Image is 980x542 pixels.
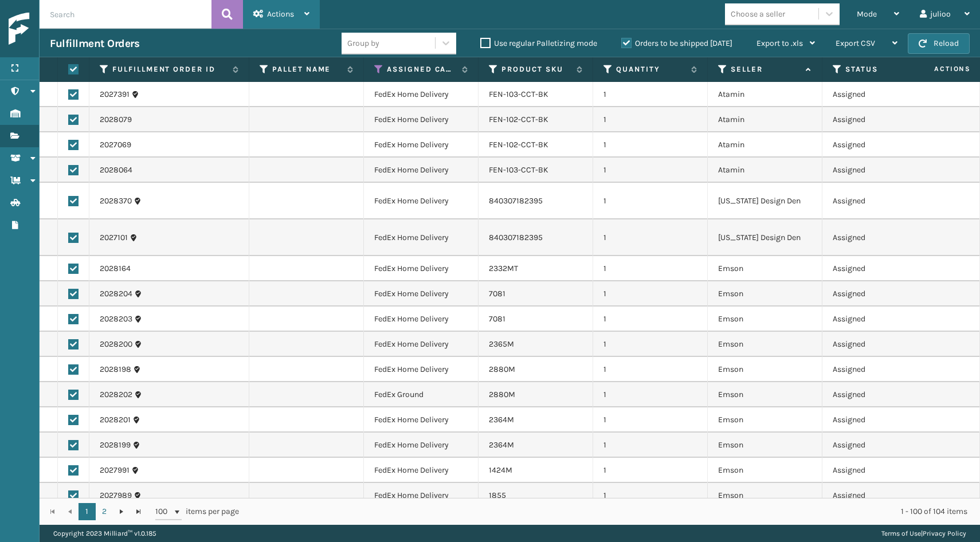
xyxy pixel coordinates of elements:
a: 2028203 [100,313,132,325]
a: 2 [96,503,113,520]
td: Assigned [822,219,937,256]
h3: Fulfillment Orders [50,37,139,50]
td: Assigned [822,82,937,107]
label: Assigned Carrier Service [387,64,456,74]
span: Go to the last page [134,507,143,516]
span: Actions [898,60,978,78]
td: FedEx Home Delivery [364,82,479,107]
td: FedEx Home Delivery [364,357,479,382]
a: 2027391 [100,89,130,100]
td: Assigned [822,382,937,407]
td: 1 [593,433,708,458]
span: Export to .xls [756,38,803,48]
span: items per page [155,503,239,520]
label: Quantity [616,64,685,74]
label: Use regular Palletizing mode [480,38,597,48]
div: Choose a seller [731,8,785,20]
button: Reload [908,33,970,54]
a: Terms of Use [881,529,921,537]
a: 7081 [489,289,505,299]
a: 2027991 [100,465,130,476]
td: 1 [593,307,708,332]
a: 2365M [489,339,514,349]
td: Emson [708,483,822,508]
td: FedEx Home Delivery [364,332,479,357]
a: 2028200 [100,339,132,350]
td: Emson [708,332,822,357]
a: 2028199 [100,439,131,451]
a: FEN-102-CCT-BK [489,115,548,124]
td: FedEx Home Delivery [364,183,479,219]
div: | [881,525,966,542]
td: 1 [593,407,708,433]
span: Go to the next page [117,507,126,516]
a: 2880M [489,390,515,399]
span: Export CSV [836,38,875,48]
span: 100 [155,506,173,517]
td: Emson [708,357,822,382]
td: FedEx Home Delivery [364,433,479,458]
td: 1 [593,382,708,407]
td: FedEx Home Delivery [364,483,479,508]
td: 1 [593,281,708,307]
td: Assigned [822,281,937,307]
td: 1 [593,458,708,483]
td: FedEx Home Delivery [364,132,479,158]
td: 1 [593,483,708,508]
td: FedEx Ground [364,382,479,407]
td: Assigned [822,183,937,219]
td: Assigned [822,307,937,332]
a: 2028204 [100,288,132,300]
a: Privacy Policy [923,529,966,537]
a: 7081 [489,314,505,324]
a: 840307182395 [489,196,543,206]
td: FedEx Home Delivery [364,219,479,256]
a: 1424M [489,465,512,475]
span: Mode [857,9,877,19]
td: Emson [708,281,822,307]
td: [US_STATE] Design Den [708,219,822,256]
span: Actions [267,9,294,19]
td: Atamin [708,158,822,183]
div: Group by [347,37,379,49]
td: Assigned [822,256,937,281]
td: Emson [708,407,822,433]
a: 2028201 [100,414,131,426]
label: Product SKU [501,64,571,74]
td: Emson [708,307,822,332]
td: FedEx Home Delivery [364,158,479,183]
a: FEN-102-CCT-BK [489,140,548,150]
a: 840307182395 [489,233,543,242]
td: Atamin [708,132,822,158]
td: 1 [593,256,708,281]
label: Status [845,64,915,74]
img: logo [9,13,112,45]
a: 1 [79,503,96,520]
td: Assigned [822,357,937,382]
div: 1 - 100 of 104 items [255,506,967,517]
td: Atamin [708,82,822,107]
td: Assigned [822,158,937,183]
a: 2027069 [100,139,131,151]
a: 2028164 [100,263,131,274]
td: Assigned [822,433,937,458]
a: 2028370 [100,195,132,207]
td: Emson [708,256,822,281]
td: 1 [593,132,708,158]
a: 2028198 [100,364,131,375]
td: 1 [593,107,708,132]
label: Fulfillment Order Id [112,64,227,74]
td: 1 [593,357,708,382]
a: 2880M [489,364,515,374]
td: Atamin [708,107,822,132]
a: Go to the last page [130,503,147,520]
td: 1 [593,219,708,256]
a: 2027989 [100,490,132,501]
a: 2028079 [100,114,132,125]
a: 2364M [489,415,514,425]
td: Emson [708,433,822,458]
a: 1855 [489,490,506,500]
p: Copyright 2023 Milliard™ v 1.0.185 [53,525,156,542]
a: 2027101 [100,232,128,243]
td: 1 [593,158,708,183]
